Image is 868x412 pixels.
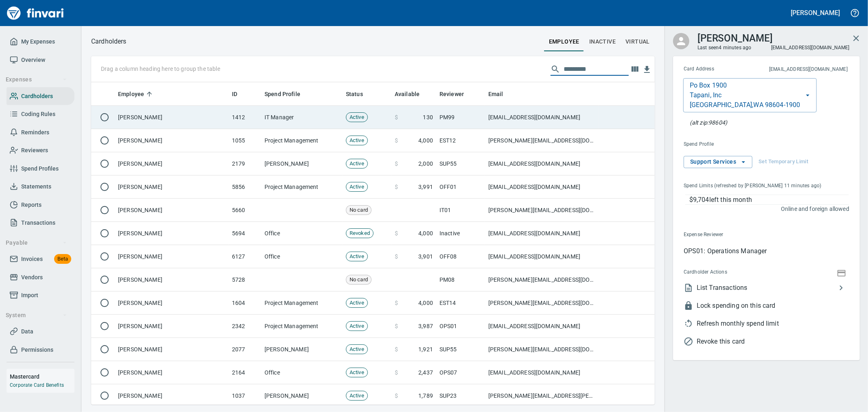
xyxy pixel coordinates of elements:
span: Reviewers [21,145,48,156]
td: 5856 [229,175,261,199]
span: Revoked [346,230,373,237]
td: Project Management [261,175,343,199]
span: Active [346,322,367,330]
td: [PERSON_NAME][EMAIL_ADDRESS][DOMAIN_NAME] [485,129,599,152]
td: SUP55 [436,152,485,175]
td: SUP55 [436,338,485,361]
button: System [2,308,70,323]
td: 5660 [229,199,261,222]
button: Support Services [684,156,752,168]
td: [PERSON_NAME] [115,199,229,222]
span: $ [395,229,398,237]
span: Coding Rules [21,109,55,119]
span: employee [549,37,579,47]
a: Permissions [7,341,74,359]
td: IT Manager [261,106,343,129]
span: Active [346,160,367,168]
td: 1055 [229,129,261,152]
span: Payable [6,238,67,248]
span: Email [488,89,503,99]
button: Expenses [2,72,70,87]
img: Finvari [5,3,66,23]
td: [PERSON_NAME] [115,384,229,408]
span: No card [346,206,371,214]
td: [PERSON_NAME][EMAIL_ADDRESS][PERSON_NAME][DOMAIN_NAME] [485,384,599,408]
td: [EMAIL_ADDRESS][DOMAIN_NAME] [485,152,599,175]
a: Vendors [7,268,74,287]
td: Office [261,245,343,268]
span: Active [346,369,367,377]
td: Project Management [261,291,343,315]
td: [EMAIL_ADDRESS][DOMAIN_NAME] [485,222,599,245]
span: Spend Profile [265,89,300,99]
span: $ [395,183,398,191]
p: Po Box 1900 [690,81,727,90]
td: [PERSON_NAME][EMAIL_ADDRESS][DOMAIN_NAME] [485,291,599,315]
p: $9,704 left this month [689,195,849,205]
span: 4,000 [418,229,433,237]
h5: [PERSON_NAME] [791,9,840,17]
td: SUP23 [436,384,485,408]
td: [PERSON_NAME] [261,338,343,361]
span: Cardholder Actions [684,268,781,276]
span: Cardholders [21,91,53,101]
span: $ [395,345,398,353]
span: Spend Limits (refreshed by [PERSON_NAME] 11 minutes ago) [684,182,835,190]
span: System [6,310,67,320]
span: 1,921 [418,345,433,353]
span: This is the email address for cardholder receipts [742,66,848,74]
span: Invoices [21,254,43,264]
nav: breadcrumb [91,37,127,46]
p: Online and foreign allowed [677,205,849,213]
span: Active [346,253,367,261]
button: Download table [641,64,653,76]
span: Spend Profiles [21,164,59,174]
button: Set Temporary Limit [756,156,810,168]
h3: [PERSON_NAME] [697,31,773,44]
td: PM08 [436,268,485,291]
td: Office [261,222,343,245]
span: 1,789 [418,392,433,400]
span: Data [21,327,33,337]
td: [EMAIL_ADDRESS][DOMAIN_NAME] [485,315,599,338]
td: OFF01 [436,175,485,199]
td: [PERSON_NAME] [261,152,343,175]
p: Drag a column heading here to group the table [101,65,220,73]
td: [PERSON_NAME] [115,129,229,152]
span: Active [346,392,367,400]
span: $ [395,368,398,377]
span: Available [395,89,420,99]
td: [EMAIL_ADDRESS][DOMAIN_NAME] [485,106,599,129]
td: [PERSON_NAME][EMAIL_ADDRESS][DOMAIN_NAME] [485,268,599,291]
span: Revoke this card [697,337,849,346]
td: [PERSON_NAME][EMAIL_ADDRESS][DOMAIN_NAME] [485,338,599,361]
td: [PERSON_NAME] [115,315,229,338]
span: Expenses [6,75,67,85]
td: [EMAIL_ADDRESS][DOMAIN_NAME] [485,175,599,199]
a: Reviewers [7,141,74,160]
td: Project Management [261,129,343,152]
td: [PERSON_NAME] [261,384,343,408]
span: $ [395,136,398,145]
span: My Expenses [21,37,55,47]
span: Import [21,290,38,300]
span: Overview [21,55,45,65]
td: OPS01 [436,315,485,338]
a: Corporate Card Benefits [10,382,64,388]
span: 4,000 [418,299,433,307]
span: Reports [21,200,42,210]
td: OFF08 [436,245,485,268]
span: Transactions [21,218,55,228]
button: Choose columns to display [629,63,641,75]
span: $ [395,299,398,307]
button: Payable [2,235,70,250]
span: Set Temporary Limit [759,157,808,167]
td: [PERSON_NAME] [115,106,229,129]
td: 2164 [229,361,261,384]
span: Permissions [21,345,53,355]
span: 4,000 [418,136,433,145]
a: Transactions [7,214,74,232]
span: Status [346,89,363,99]
button: Show Card Number [835,267,848,278]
